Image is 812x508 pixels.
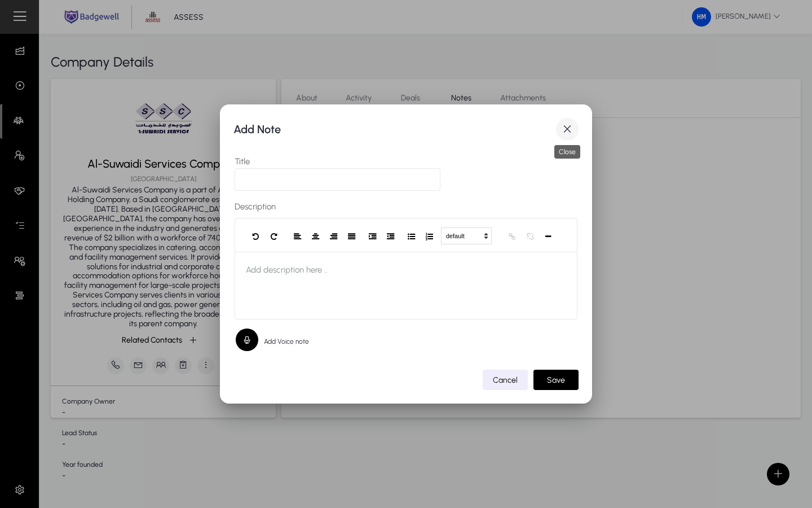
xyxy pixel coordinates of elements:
[288,229,306,244] button: Justify Left
[235,156,250,167] label: Title
[381,229,399,244] button: Outdent
[493,375,518,385] span: Cancel
[547,375,565,385] span: Save
[324,229,342,244] button: Justify Right
[533,370,579,390] button: Save
[306,229,324,244] button: Justify Center
[246,229,264,244] button: Undo
[420,229,438,244] button: Ordered List
[363,229,381,244] button: Indent
[554,145,580,159] div: Close
[342,229,360,244] button: Justify Full
[235,202,276,212] label: Description
[402,229,420,244] button: Unordered List
[235,252,339,288] span: Add description here ..
[264,338,309,345] span: Add Voice note
[539,229,557,244] button: Horizontal Line
[264,229,283,244] button: Redo
[233,120,556,138] h1: Add Note
[483,370,528,390] button: Cancel
[441,227,492,244] button: default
